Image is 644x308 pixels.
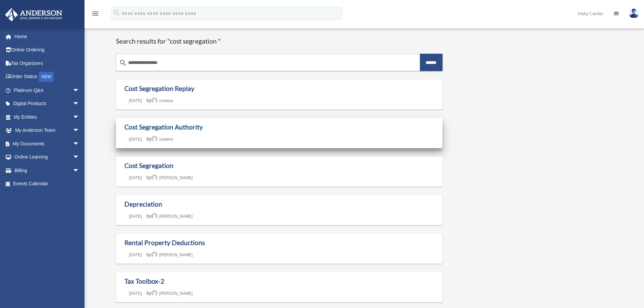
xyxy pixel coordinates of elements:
[73,84,86,97] span: arrow_drop_down
[5,177,90,191] a: Events Calendar
[5,137,90,150] a: My Documentsarrow_drop_down
[5,124,90,137] a: My Anderson Teamarrow_drop_down
[124,162,173,169] a: Cost Segregation
[124,85,194,92] a: Cost Segregation Replay
[151,137,173,142] a: cowens
[5,43,90,57] a: Online Ordering
[629,8,639,18] img: User Pic
[151,253,193,257] a: [PERSON_NAME]
[73,110,86,124] span: arrow_drop_down
[146,252,193,257] span: by
[73,97,86,111] span: arrow_drop_down
[73,164,86,177] span: arrow_drop_down
[124,98,147,103] a: [DATE]
[146,175,193,180] span: by
[5,84,90,97] a: Platinum Q&Aarrow_drop_down
[5,97,90,111] a: Digital Productsarrow_drop_down
[151,175,193,180] a: [PERSON_NAME]
[124,200,162,208] a: Depreciation
[5,110,90,124] a: My Entitiesarrow_drop_down
[124,253,147,257] a: [DATE]
[124,239,205,246] a: Rental Property Deductions
[124,175,147,180] a: [DATE]
[124,291,147,296] a: [DATE]
[119,59,127,67] i: search
[73,137,86,151] span: arrow_drop_down
[73,124,86,138] span: arrow_drop_down
[146,213,193,219] span: by
[5,56,90,70] a: Tax Organizers
[124,277,164,285] a: Tax Toolbox-2
[5,30,86,43] a: Home
[39,72,54,82] div: NEW
[3,8,64,21] img: Anderson Advisors Platinum Portal
[146,290,193,296] span: by
[116,37,443,46] h1: Search results for "cost segregation "
[91,12,99,18] a: menu
[124,123,203,131] a: Cost Segregation Authority
[5,150,90,164] a: Online Learningarrow_drop_down
[73,150,86,164] span: arrow_drop_down
[5,70,90,84] a: Order StatusNEW
[124,137,147,142] a: [DATE]
[146,136,173,142] span: by
[151,98,173,103] a: cowens
[5,164,90,177] a: Billingarrow_drop_down
[124,214,147,219] a: [DATE]
[91,9,99,18] i: menu
[113,9,120,17] i: search
[146,98,173,103] span: by
[151,214,193,219] a: [PERSON_NAME]
[151,291,193,296] a: [PERSON_NAME]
